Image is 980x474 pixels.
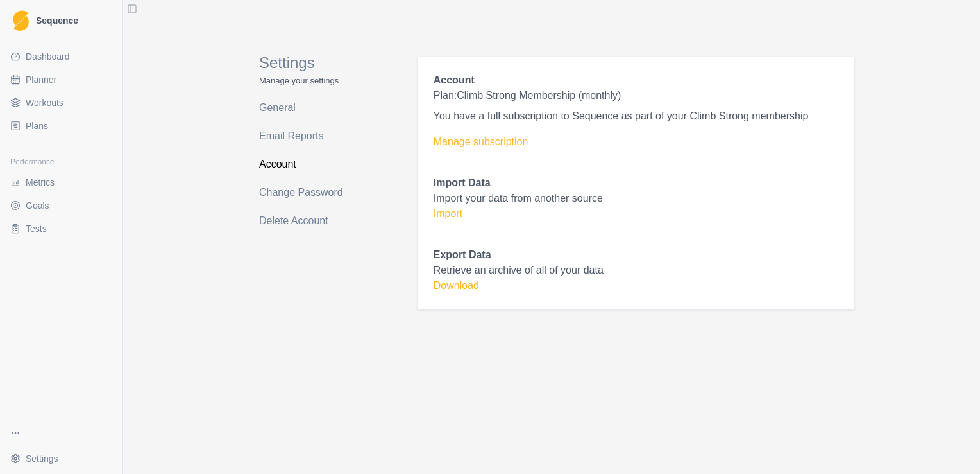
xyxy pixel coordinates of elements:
[259,98,361,118] a: General
[434,247,838,263] p: Export Data
[5,46,117,67] a: Dashboard
[26,50,70,63] span: Dashboard
[259,51,361,75] p: Settings
[259,154,361,175] a: Account
[5,116,117,136] a: Plans
[26,222,47,235] span: Tests
[259,211,361,231] a: Delete Account
[434,280,479,291] a: Download
[5,152,117,172] div: Performance
[259,182,361,203] a: Change Password
[434,88,838,103] p: Plan: Climb Strong Membership (monthly)
[259,75,361,87] p: Manage your settings
[434,73,838,88] p: Account
[434,109,838,124] p: You have a full subscription to Sequence as part of your Climb Strong membership
[5,195,117,216] a: Goals
[434,208,462,219] a: Import
[5,92,117,113] a: Workouts
[26,199,49,212] span: Goals
[434,263,838,278] p: Retrieve an archive of all of your data
[26,176,55,189] span: Metrics
[434,191,838,206] p: Import your data from another source
[5,448,117,469] button: Settings
[5,218,117,239] a: Tests
[5,5,117,36] a: LogoSequence
[5,172,117,193] a: Metrics
[26,73,56,86] span: Planner
[434,175,838,191] p: Import Data
[259,126,361,146] a: Email Reports
[13,10,29,31] img: Logo
[36,16,78,25] span: Sequence
[434,134,838,150] a: Manage subscription
[26,96,63,109] span: Workouts
[26,119,48,132] span: Plans
[5,69,117,90] a: Planner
